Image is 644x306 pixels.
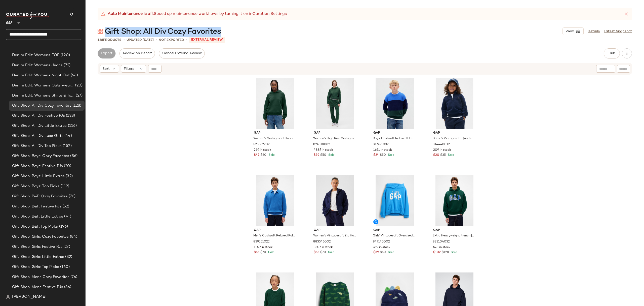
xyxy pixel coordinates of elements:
[12,294,47,300] span: [PERSON_NAME]
[254,228,296,233] span: Gap
[69,153,77,159] span: (56)
[254,131,296,135] span: Gap
[373,240,390,244] span: 847145002
[433,245,451,250] span: 578 in stock
[380,153,386,158] span: $50
[63,214,71,220] span: (74)
[12,93,75,99] span: Denim Edit: Womens Shirts & Tops
[71,103,82,109] span: (128)
[314,245,333,250] span: 3307 in stock
[102,66,110,72] span: Sort
[373,228,416,233] span: Gap
[6,295,10,299] img: svg%3e
[429,175,480,226] img: cn60456207.jpg
[12,214,63,220] span: Gift Shop: B&T: Little Extras
[314,228,356,233] span: Gap
[6,17,13,26] span: GAP
[12,73,70,78] span: Denim Edit: Womens Night Out
[74,83,83,88] span: (20)
[250,175,300,226] img: cn60448781.jpg
[68,194,75,199] span: (76)
[380,250,386,255] span: $50
[327,251,334,254] span: Sale
[565,29,574,34] span: View
[65,113,75,119] span: (128)
[119,48,155,58] button: Review on Behalf
[254,245,273,250] span: 1149 in stock
[12,123,67,129] span: Gift Shop: All Div Little Extras
[159,38,184,43] p: Not Exported
[608,51,615,55] span: Hub
[310,175,360,226] img: cn60801274.jpg
[433,228,476,233] span: Gap
[12,173,65,179] span: Gift Shop: Boys: Little Extras
[369,175,420,226] img: cn60753787.jpg
[373,136,415,141] span: Boys' Cashsoft Relaxed Crewneck Sweater by Gap Deep Hunter Size XS (4/5)
[313,136,356,141] span: Women's High Rise Vintagesoft Joggers by Gap Deep Hunter Green Size XS
[433,240,450,244] span: 823104032
[433,142,450,147] span: 814448012
[12,133,63,139] span: Gift Shop: All Div Luxe Gifts
[254,153,259,158] span: $47
[260,153,266,158] span: $60
[12,284,63,290] span: Gift Shop: Mens Festive PJs
[63,284,71,290] span: (36)
[124,66,134,72] span: Filters
[6,12,49,19] img: cfy_white_logo.C9jOOHJF.svg
[64,254,72,260] span: (32)
[98,38,122,43] div: Products
[59,52,70,58] span: (120)
[12,204,61,209] span: Gift Shop: B&T: Festive PJs
[387,154,394,157] span: Sale
[604,29,632,34] a: Latest Snapshot
[320,153,326,158] span: $50
[433,136,475,141] span: Baby & Vintagesoft Quarter-Zip Pullover by Gap Blue Size 6-12 M
[373,245,390,250] span: 427 in stock
[254,250,259,255] span: $55
[373,131,416,135] span: Gap
[162,51,202,55] span: Cancel External Review
[59,264,70,270] span: (160)
[12,83,74,88] span: Denim Edit: Womens Outerwear & Jackets
[98,29,103,34] img: svg%3e
[252,11,287,17] a: Curation Settings
[65,173,73,179] span: (32)
[373,250,379,255] span: $39
[186,37,187,43] span: •
[12,254,64,260] span: Gift Shop: Girls: Little Extras
[98,38,103,42] span: 128
[12,163,63,169] span: Gift Shop: Boys: Festive PJs
[60,183,69,189] span: (112)
[156,37,157,43] span: •
[105,27,221,37] span: Gift Shop: All Div Cozy Favorites
[253,240,270,244] span: 839251022
[313,142,330,147] span: 824318082
[12,274,69,280] span: Gift Shop: Mens Cozy Favorites
[604,48,620,58] button: Hub
[450,251,457,254] span: Sale
[314,250,319,255] span: $55
[12,194,68,199] span: Gift Shop: B&T: Cozy Favorites
[63,63,70,68] span: (72)
[70,73,78,78] span: (44)
[12,153,69,159] span: Gift Shop: Boys: Cozy Favorites
[373,148,392,152] span: 1651 in stock
[189,37,225,43] p: External REVIEW
[562,27,584,35] button: View
[327,154,335,157] span: Sale
[253,136,296,141] span: Women's Vintagesoft Hoodie by Gap Deep Hunter Green Size XS
[387,251,394,254] span: Sale
[313,240,331,244] span: 883546002
[101,11,287,17] div: Speed up maintenance workflows by turning it on in
[253,234,296,238] span: Men's Cashsoft Relaxed Polo Shirt Sweater by Gap Blue Size M
[67,123,77,129] span: (116)
[12,143,62,149] span: Gift Shop: All Div Top Picks
[12,264,59,270] span: Gift Shop: Girls: Top Picks
[254,148,271,152] span: 269 in stock
[62,143,72,149] span: (152)
[433,131,476,135] span: Gap
[260,250,266,255] span: $70
[373,142,389,147] span: 817491032
[12,224,58,230] span: Gift Shop: B&T: Top Picks
[447,154,454,157] span: Sale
